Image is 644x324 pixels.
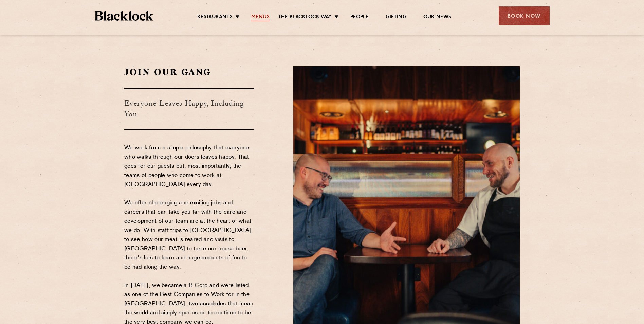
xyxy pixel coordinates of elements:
h3: Everyone Leaves Happy, Including You [124,88,254,130]
a: People [350,14,369,21]
img: BL_Textured_Logo-footer-cropped.svg [95,11,153,21]
a: Gifting [386,14,406,21]
div: Book Now [499,6,550,25]
h2: Join Our Gang [124,66,254,78]
a: The Blacklock Way [278,14,332,21]
a: Restaurants [197,14,233,21]
a: Our News [423,14,452,21]
a: Menus [251,14,270,21]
